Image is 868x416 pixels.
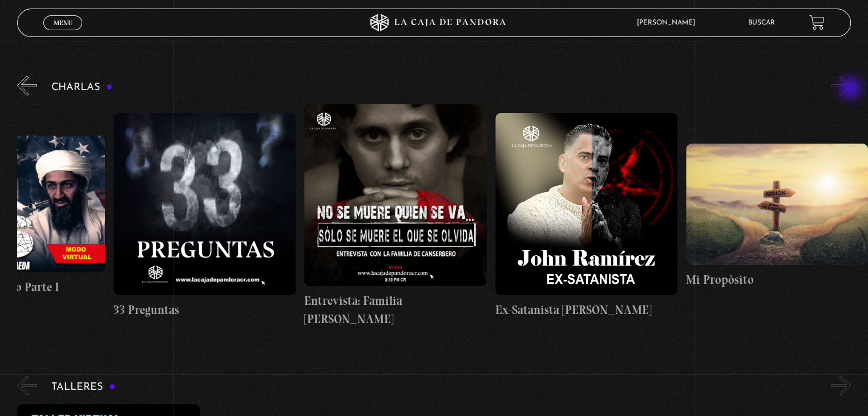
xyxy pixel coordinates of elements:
[54,19,72,26] span: Menu
[495,301,677,319] h4: Ex-Satanista [PERSON_NAME]
[686,271,868,289] h4: Mi Propósito
[304,292,486,328] h4: Entrevista: Familia [PERSON_NAME]
[748,19,775,26] a: Buscar
[114,104,296,328] a: 33 Preguntas
[50,28,76,36] span: Cerrar
[17,76,37,96] button: Previous
[809,15,825,30] a: View your shopping cart
[114,301,296,319] h4: 33 Preguntas
[686,104,868,328] a: Mi Propósito
[17,376,37,395] button: Previous
[831,376,851,395] button: Next
[304,104,486,328] a: Entrevista: Familia [PERSON_NAME]
[631,19,706,26] span: [PERSON_NAME]
[51,382,115,393] h3: Talleres
[831,76,851,96] button: Next
[51,82,112,93] h3: Charlas
[495,104,677,328] a: Ex-Satanista [PERSON_NAME]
